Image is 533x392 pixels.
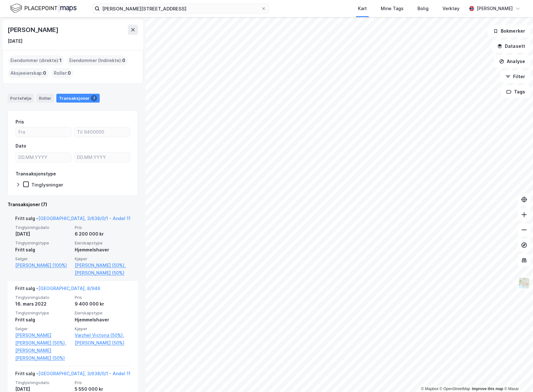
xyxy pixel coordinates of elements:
div: 7 [91,95,97,101]
span: Tinglysningstype [15,240,71,246]
a: Improve this map [472,387,503,391]
div: Dato [16,142,26,150]
div: [DATE] [8,37,22,45]
div: Pris [16,118,24,126]
div: Roller [36,94,54,103]
a: [PERSON_NAME] [PERSON_NAME] (50%) [15,347,71,362]
div: Roller : [51,68,73,78]
span: Eierskapstype [75,310,130,316]
span: Kjøper [75,326,130,332]
a: [PERSON_NAME] (50%), [75,262,130,269]
span: Pris [75,295,130,300]
span: 0 [68,69,71,77]
button: Tags [501,85,530,98]
button: Bokmerker [488,25,530,37]
span: Selger [15,256,71,262]
div: Kart [358,5,367,12]
span: Tinglysningsdato [15,380,71,385]
div: Tinglysninger [31,182,63,188]
div: Fritt salg - [15,370,130,380]
iframe: Chat Widget [501,362,533,392]
div: Eiendommer (direkte) : [8,55,64,66]
a: OpenStreetMap [440,387,470,391]
div: Hjemmelshaver [75,316,130,324]
div: Aksjeeierskap : [8,68,49,78]
div: Verktøy [442,5,460,12]
input: DD.MM.YYYY [16,153,71,162]
div: Fritt salg [15,246,71,254]
div: Hjemmelshaver [75,246,130,254]
div: Fritt salg [15,316,71,324]
span: Tinglysningstype [15,310,71,316]
div: Eiendommer (Indirekte) : [67,55,128,66]
span: Pris [75,380,130,385]
button: Analyse [494,55,530,68]
a: [PERSON_NAME] (50%) [75,269,130,277]
input: DD.MM.YYYY [74,153,130,162]
a: [PERSON_NAME] (100%) [15,262,71,269]
img: Z [518,277,530,289]
a: [GEOGRAPHIC_DATA], 8/946 [38,286,100,291]
span: 0 [43,69,46,77]
div: Bolig [417,5,429,12]
span: Selger [15,326,71,332]
span: Kjøper [75,256,130,262]
div: Kontrollprogram for chat [501,362,533,392]
button: Filter [500,70,530,83]
span: 0 [122,57,125,64]
div: 6 200 000 kr [75,230,130,238]
div: [PERSON_NAME] [477,5,513,12]
div: Transaksjonstype [16,170,56,178]
a: [GEOGRAPHIC_DATA], 3/638/0/1 - Andel 11 [38,216,130,221]
div: 9 400 000 kr [75,300,130,308]
a: [PERSON_NAME] [PERSON_NAME] (50%), [15,332,71,347]
span: Tinglysningsdato [15,225,71,230]
div: Fritt salg - [15,285,100,295]
span: 1 [60,57,62,64]
a: Mapbox [421,387,438,391]
div: Transaksjoner (7) [8,201,138,208]
div: [PERSON_NAME] [8,25,60,35]
img: logo.f888ab2527a4732fd821a326f86c7f29.svg [10,3,77,14]
div: Fritt salg - [15,215,130,225]
span: Eierskapstype [75,240,130,246]
div: Mine Tags [381,5,404,12]
input: Fra [16,127,71,137]
div: Transaksjoner [56,94,100,103]
span: Pris [75,225,130,230]
button: Datasett [492,40,530,53]
a: [GEOGRAPHIC_DATA], 3/638/0/1 - Andel 11 [38,371,130,376]
a: Varzhel Victoria (50%), [75,332,130,339]
input: Søk på adresse, matrikkel, gårdeiere, leietakere eller personer [100,4,261,13]
input: Til 9400000 [74,127,130,137]
div: Portefølje [8,94,34,103]
div: 16. mars 2022 [15,300,71,308]
div: [DATE] [15,230,71,238]
span: Tinglysningsdato [15,295,71,300]
a: [PERSON_NAME] (50%) [75,339,130,347]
